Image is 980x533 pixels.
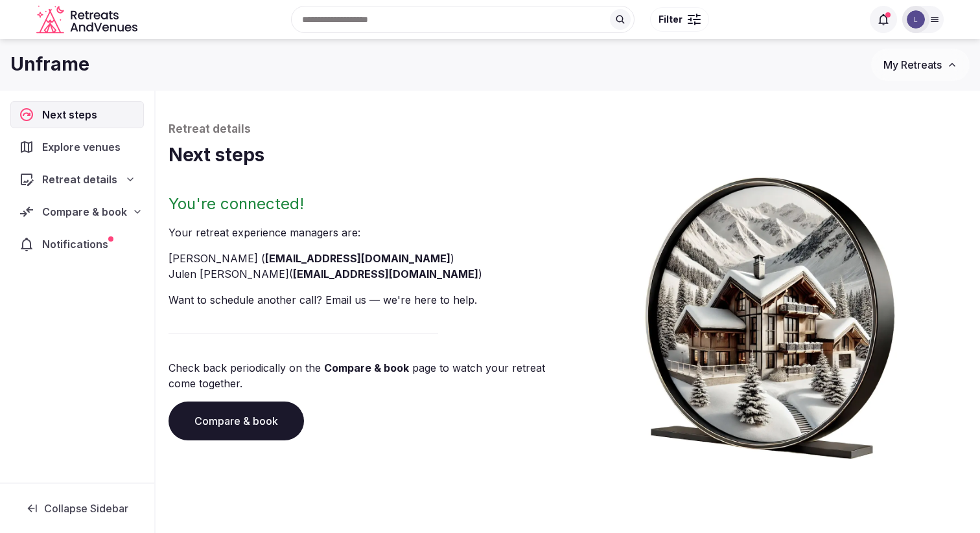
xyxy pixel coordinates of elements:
[169,142,967,168] h1: Next steps
[293,267,478,280] a: [EMAIL_ADDRESS][DOMAIN_NAME]
[883,58,942,71] span: My Retreats
[10,231,144,258] a: Notifications
[169,266,563,282] li: Julen [PERSON_NAME] ( )
[42,204,127,220] span: Compare & book
[169,251,563,266] li: [PERSON_NAME] ( )
[265,252,450,265] a: [EMAIL_ADDRESS][DOMAIN_NAME]
[10,101,144,128] a: Next steps
[42,172,117,187] span: Retreat details
[169,122,967,137] p: Retreat details
[169,225,563,240] p: Your retreat experience manager s are :
[871,49,970,81] button: My Retreats
[36,5,140,34] svg: Retreats and Venues company logo
[169,402,304,440] a: Compare & book
[169,194,563,214] h2: You're connected!
[10,494,144,523] button: Collapse Sidebar
[907,10,925,28] img: Luke Fujii
[169,292,563,308] p: Want to schedule another call? Email us — we're here to help.
[324,361,409,374] a: Compare & book
[42,236,113,252] span: Notifications
[169,360,563,391] p: Check back periodically on the page to watch your retreat come together.
[10,133,144,161] a: Explore venues
[42,107,102,122] span: Next steps
[42,139,126,155] span: Explore venues
[650,7,709,32] button: Filter
[10,52,89,77] h1: Unframe
[659,13,682,26] span: Filter
[44,502,128,515] span: Collapse Sidebar
[625,168,915,459] img: Winter chalet retreat in picture frame
[36,5,140,34] a: Visit the homepage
